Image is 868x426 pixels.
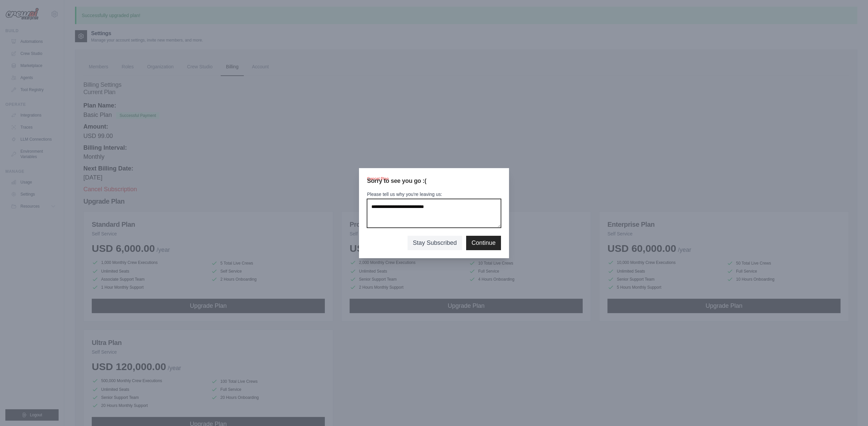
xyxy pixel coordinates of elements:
iframe: Chat Widget [835,394,868,426]
button: Stay Subscribed [413,238,457,247]
label: Please tell us why you're leaving us: [367,191,501,198]
h3: Sorry to see you go :( [367,176,501,186]
button: Continue [472,238,496,247]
